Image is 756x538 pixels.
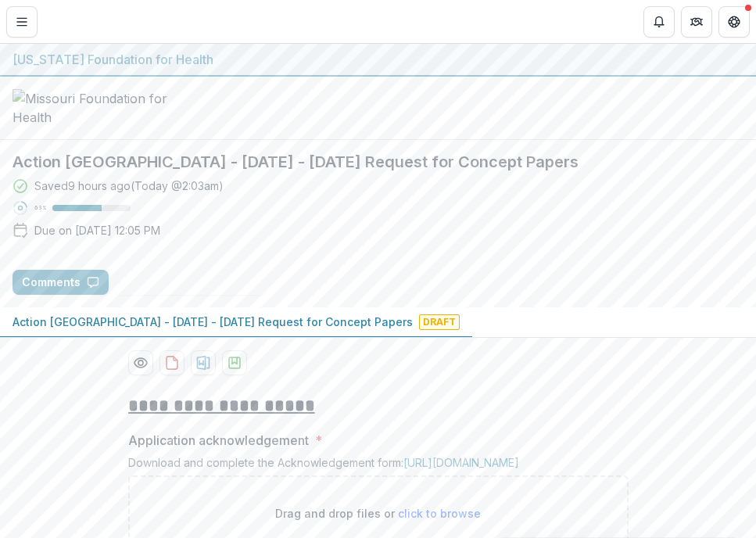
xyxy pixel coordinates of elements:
[222,350,247,375] button: download-proposal
[643,6,675,38] button: Notifications
[128,456,629,475] div: Download and complete the Acknowledgement form:
[128,431,309,450] p: Application acknowledgement
[718,6,750,38] button: Get Help
[681,6,712,38] button: Partners
[128,350,153,375] button: Preview 8f653e4d-6953-422a-8de2-3f14486a6380-0.pdf
[6,6,38,38] button: Toggle Menu
[275,505,481,522] p: Drag and drop files or
[13,270,109,295] button: Comments
[398,507,481,520] span: click to browse
[34,222,160,239] p: Due on [DATE] 12:05 PM
[191,350,216,375] button: download-proposal
[159,350,185,375] button: download-proposal
[13,152,743,171] h2: Action [GEOGRAPHIC_DATA] - [DATE] - [DATE] Request for Concept Papers
[115,270,267,295] button: Answer Suggestions
[419,314,460,330] span: Draft
[13,89,169,127] img: Missouri Foundation for Health
[13,50,743,69] div: [US_STATE] Foundation for Health
[34,178,224,194] div: Saved 9 hours ago ( Today @ 2:03am )
[403,456,519,469] a: [URL][DOMAIN_NAME]
[34,203,46,213] p: 63 %
[13,314,413,330] p: Action [GEOGRAPHIC_DATA] - [DATE] - [DATE] Request for Concept Papers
